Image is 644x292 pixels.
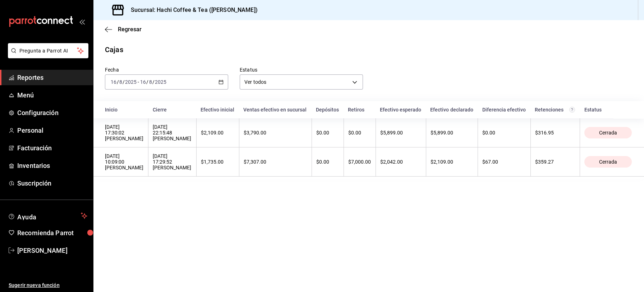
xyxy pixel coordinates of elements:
span: Facturación [17,143,87,153]
div: $0.00 [482,130,526,136]
div: Estatus [584,107,632,113]
svg: Total de retenciones de propinas registradas [569,107,575,113]
div: Efectivo declarado [430,107,473,113]
div: Ver todos [240,74,363,90]
div: $2,109.00 [201,130,235,136]
span: Cerrada [596,159,620,165]
span: / [117,79,119,85]
div: $67.00 [482,159,526,165]
div: Retiros [348,107,371,113]
div: [DATE] 22:15:48 [PERSON_NAME] [153,124,192,141]
div: $7,307.00 [244,159,307,165]
div: Ventas efectivo en sucursal [243,107,307,113]
span: Menú [17,90,87,100]
div: $316.95 [535,130,575,136]
div: $2,042.00 [380,159,422,165]
div: Cierre [153,107,192,113]
div: [DATE] 10:09:00 [PERSON_NAME] [105,153,144,170]
div: [DATE] 17:30:02 [PERSON_NAME] [105,124,144,141]
span: / [146,79,148,85]
input: -- [110,79,117,85]
span: Reportes [17,73,87,82]
label: Estatus [240,67,363,72]
div: Inicio [105,107,144,113]
div: $7,000.00 [348,159,371,165]
input: ---- [155,79,167,85]
div: $5,899.00 [380,130,422,136]
div: $0.00 [316,130,339,136]
div: Diferencia efectivo [482,107,526,113]
span: / [152,79,155,85]
span: / [123,79,125,85]
span: [PERSON_NAME] [17,246,87,255]
button: Regresar [105,26,142,33]
input: ---- [125,79,137,85]
span: Regresar [118,26,142,33]
span: Ayuda [17,211,78,220]
div: [DATE] 17:29:52 [PERSON_NAME] [153,153,192,170]
span: Cerrada [596,130,620,136]
div: $0.00 [348,130,371,136]
span: Sugerir nueva función [9,282,87,289]
div: Efectivo inicial [201,107,235,113]
div: Retenciones [535,107,575,113]
div: Depósitos [316,107,339,113]
div: Cajas [105,44,123,55]
h3: Sucursal: Hachi Coffee & Tea ([PERSON_NAME]) [125,6,258,14]
input: -- [119,79,123,85]
div: $359.27 [535,159,575,165]
a: Pregunta a Parrot AI [5,52,88,60]
span: Recomienda Parrot [17,228,87,238]
button: Pregunta a Parrot AI [8,43,88,58]
div: $2,109.00 [431,159,473,165]
input: -- [140,79,146,85]
input: -- [149,79,152,85]
span: Pregunta a Parrot AI [19,47,77,55]
span: - [138,79,139,85]
span: Inventarios [17,161,87,170]
button: open_drawer_menu [79,19,85,24]
div: $0.00 [316,159,339,165]
label: Fecha [105,67,228,72]
div: $3,790.00 [244,130,307,136]
span: Configuración [17,108,87,118]
span: Personal [17,126,87,135]
div: $1,735.00 [201,159,235,165]
span: Suscripción [17,178,87,188]
div: Efectivo esperado [380,107,422,113]
div: $5,899.00 [431,130,473,136]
